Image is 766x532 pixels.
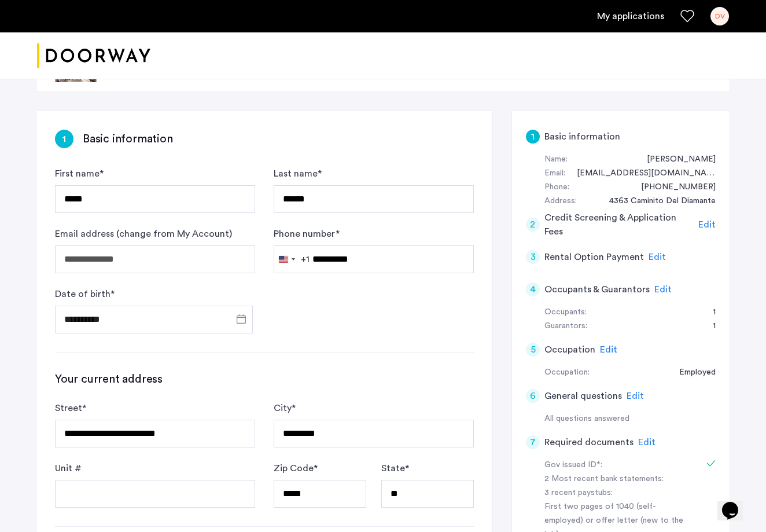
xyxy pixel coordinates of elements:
h5: General questions [544,389,622,403]
label: State * [381,461,409,475]
label: Unit # [55,461,82,475]
button: Selected country [274,246,310,273]
label: Street * [55,401,86,415]
label: Date of birth * [55,287,115,301]
h5: Rental Option Payment [544,250,644,264]
div: 4 [526,282,540,296]
div: Employed [668,366,716,380]
h5: Occupants & Guarantors [544,282,650,296]
div: 3 recent paystubs: [544,486,690,500]
div: 2 Most recent bank statements: [544,472,690,486]
div: 6 [526,389,540,403]
span: Edit [600,345,617,354]
span: Edit [654,285,672,294]
h5: Credit Screening & Application Fees [544,211,694,239]
div: Guarantors: [544,320,587,333]
div: Address: [544,195,577,208]
a: My application [597,9,664,23]
div: +18475075816 [629,181,716,195]
span: Edit [649,252,666,262]
div: David Vishny [635,153,716,167]
button: Open calendar [234,312,248,326]
span: Edit [698,220,716,229]
div: 5 [526,343,540,357]
div: 1 [526,130,540,144]
div: 1 [701,320,716,333]
h5: Basic information [544,130,620,144]
label: Last name * [274,167,322,181]
div: DV [710,7,729,25]
div: 1 [55,130,73,148]
div: Phone: [544,181,569,195]
div: 4363 Caminito Del Diamante [598,195,716,208]
label: City * [274,401,296,415]
div: 7 [526,435,540,449]
div: Occupants: [544,306,587,320]
div: Email: [544,167,565,181]
img: logo [37,34,150,78]
a: Cazamio logo [37,34,150,78]
div: 3 [526,250,540,264]
h5: Occupation [544,343,595,357]
div: dv2552@nyu.edu [565,167,716,181]
label: Email address (change from My Account) [55,227,232,241]
div: Name: [544,153,568,167]
div: Occupation: [544,366,590,380]
label: First name * [55,167,104,181]
h3: Your current address [55,371,474,387]
div: Gov issued ID*: [544,458,690,472]
div: 2 [526,218,540,232]
div: +1 [301,252,310,266]
label: Zip Code * [274,461,318,475]
label: Phone number * [274,227,340,241]
span: Edit [627,391,644,401]
div: All questions answered [544,412,716,426]
span: Edit [638,438,655,447]
div: 1 [701,306,716,320]
iframe: chat widget [717,486,754,520]
a: Favorites [680,9,694,23]
h3: Basic information [83,131,173,147]
h5: Required documents [544,435,634,449]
